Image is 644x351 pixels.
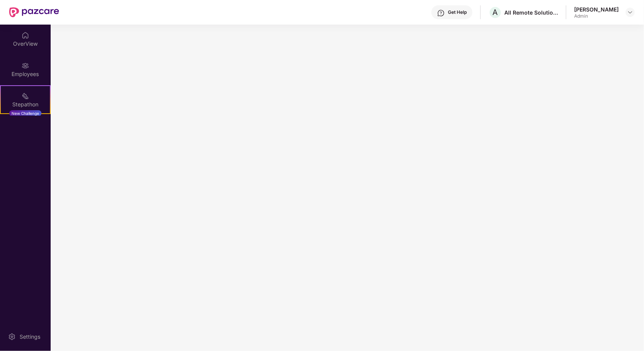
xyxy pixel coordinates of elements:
img: svg+xml;base64,PHN2ZyBpZD0iRW1wbG95ZWVzIiB4bWxucz0iaHR0cDovL3d3dy53My5vcmcvMjAwMC9zdmciIHdpZHRoPS... [21,62,29,70]
span: A [493,8,498,17]
img: svg+xml;base64,PHN2ZyBpZD0iRHJvcGRvd24tMzJ4MzIiIHhtbG5zPSJodHRwOi8vd3d3LnczLm9yZy8yMDAwL3N2ZyIgd2... [627,9,633,15]
div: Get Help [448,9,467,15]
div: New Challenge [9,110,41,116]
img: svg+xml;base64,PHN2ZyBpZD0iU2V0dGluZy0yMHgyMCIgeG1sbnM9Imh0dHA6Ly93d3cudzMub3JnLzIwMDAvc3ZnIiB3aW... [8,333,16,341]
div: Admin [574,13,619,19]
div: [PERSON_NAME] [574,6,619,13]
div: All Remote Solutions Private Limited [504,9,558,16]
img: New Pazcare Logo [9,7,59,17]
div: Settings [17,333,43,341]
img: svg+xml;base64,PHN2ZyBpZD0iSGVscC0zMngzMiIgeG1sbnM9Imh0dHA6Ly93d3cudzMub3JnLzIwMDAvc3ZnIiB3aWR0aD... [437,9,445,17]
div: Stepathon [1,101,50,108]
img: svg+xml;base64,PHN2ZyB4bWxucz0iaHR0cDovL3d3dy53My5vcmcvMjAwMC9zdmciIHdpZHRoPSIyMSIgaGVpZ2h0PSIyMC... [21,92,29,100]
img: svg+xml;base64,PHN2ZyBpZD0iSG9tZSIgeG1sbnM9Imh0dHA6Ly93d3cudzMub3JnLzIwMDAvc3ZnIiB3aWR0aD0iMjAiIG... [21,31,29,39]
